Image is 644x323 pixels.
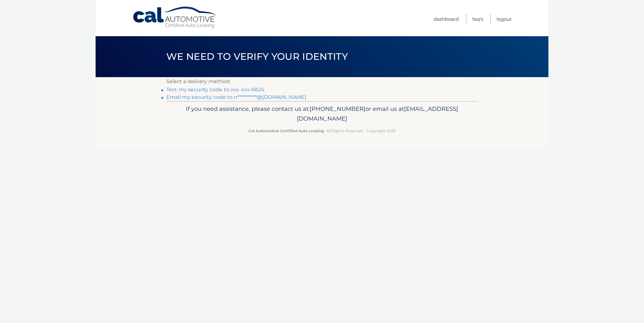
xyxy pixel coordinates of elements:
a: Cal Automotive [132,6,217,29]
p: Select a delivery method: [166,77,478,86]
span: We need to verify your identity [166,51,348,62]
a: Dashboard [434,14,459,24]
a: Email my security code to n**********@[DOMAIN_NAME] [166,94,306,100]
p: - All Rights Reserved - Copyright 2025 [170,127,474,134]
p: If you need assistance, please contact us at: or email us at [170,104,474,124]
a: Logout [497,14,512,24]
strong: Cal Automotive Certified Auto Leasing [248,128,324,133]
a: FAQ's [472,14,483,24]
span: [PHONE_NUMBER] [310,105,365,112]
a: Text my security code to xxx-xxx-6824 [166,87,264,93]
